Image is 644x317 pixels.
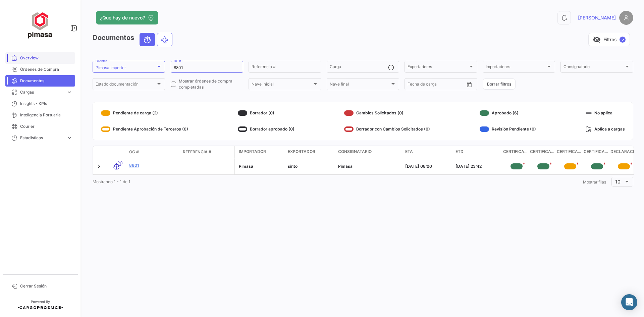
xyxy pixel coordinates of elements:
[424,83,451,88] input: Hasta
[5,121,75,132] a: Courier
[93,179,130,184] span: Mostrando 1 - 1 de 1
[180,146,234,158] datatable-header-cell: Referencia #
[20,55,72,61] span: Overview
[20,101,72,107] span: Insights - KPIs
[557,149,584,155] span: Certificado de Seguro
[330,83,390,88] span: Nave final
[239,149,266,155] span: Importador
[96,11,158,24] button: ¿Qué hay de nuevo?
[239,163,282,169] div: Pimasa
[615,179,621,184] span: 10
[480,108,536,118] div: Aprobado (6)
[408,83,420,88] input: Desde
[66,89,72,95] span: expand_more
[20,123,72,129] span: Courier
[20,135,64,141] span: Estadísticas
[586,124,625,135] div: Aplica a cargas
[5,75,75,87] a: Documentos
[5,98,75,109] a: Insights - KPIs
[583,179,606,184] span: Mostrar filas
[252,83,312,88] span: Nave inicial
[610,146,637,158] datatable-header-cell: Declaracion de Ingreso
[235,146,285,158] datatable-header-cell: Importador
[118,161,122,166] span: 1
[503,146,530,158] datatable-header-cell: Certificado de Analisis
[557,146,584,158] datatable-header-cell: Certificado de Seguro
[101,124,188,135] div: Pendiente Aprobación de Terceros (0)
[344,108,430,118] div: Cambios Solicitados (0)
[405,149,413,155] span: ETA
[5,109,75,121] a: Inteligencia Portuaria
[486,65,546,70] span: Importadores
[563,65,624,70] span: Consignatario
[93,33,174,46] h3: Documentos
[20,78,72,84] span: Documentos
[140,33,155,46] button: Ocean
[20,112,72,118] span: Inteligencia Portuaria
[288,163,333,169] div: sinto
[101,108,188,118] div: Pendiente de carga (2)
[593,36,601,44] span: visibility_off
[530,146,557,158] datatable-header-cell: Certificado de Origen
[610,149,637,155] span: Declaracion de Ingreso
[96,65,126,70] mat-select-trigger: Pimasa Importer
[620,37,626,43] span: ✓
[288,149,315,155] span: Exportador
[530,149,557,155] span: Certificado de Origen
[344,124,430,135] div: Borrador con Cambios Solicitados (0)
[20,283,72,289] span: Cerrar Sesión
[157,33,172,46] button: Air
[480,124,536,135] div: Revisión Pendiente (0)
[402,146,453,158] datatable-header-cell: ETA
[96,163,102,170] a: Expand/Collapse Row
[578,14,616,21] span: [PERSON_NAME]
[586,108,625,118] div: No aplica
[5,64,75,75] a: Órdenes de Compra
[5,52,75,64] a: Overview
[619,11,633,25] img: placeholder-user.png
[453,146,503,158] datatable-header-cell: ETD
[129,149,139,155] span: OC #
[455,149,464,155] span: ETD
[126,146,180,158] datatable-header-cell: OC #
[96,83,156,88] span: Estado documentación
[20,66,72,72] span: Órdenes de Compra
[183,149,211,155] span: Referencia #
[238,108,294,118] div: Borrador (0)
[483,78,516,90] button: Borrar filtros
[584,149,610,155] span: Certificado de [PERSON_NAME]
[464,80,474,90] button: Open calendar
[335,146,402,158] datatable-header-cell: Consignatario
[106,149,126,155] datatable-header-cell: Modo de Transporte
[621,294,637,310] div: Abrir Intercom Messenger
[338,149,372,155] span: Consignatario
[179,78,243,90] span: Mostrar órdenes de compra completadas
[584,146,610,158] datatable-header-cell: Certificado de Seguro Pimasa
[338,164,353,169] span: Pimasa
[23,8,57,42] img: ff117959-d04a-4809-8d46-49844dc85631.png
[408,65,468,70] span: Exportadores
[285,146,335,158] datatable-header-cell: Exportador
[588,33,630,46] button: visibility_offFiltros✓
[66,135,72,141] span: expand_more
[238,124,294,135] div: Borrador aprobado (0)
[100,14,145,21] span: ¿Qué hay de nuevo?
[455,163,500,169] div: [DATE] 23:42
[20,89,64,95] span: Cargas
[503,149,530,155] span: Certificado de Analisis
[405,163,450,169] div: [DATE] 08:00
[129,162,177,168] a: 8801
